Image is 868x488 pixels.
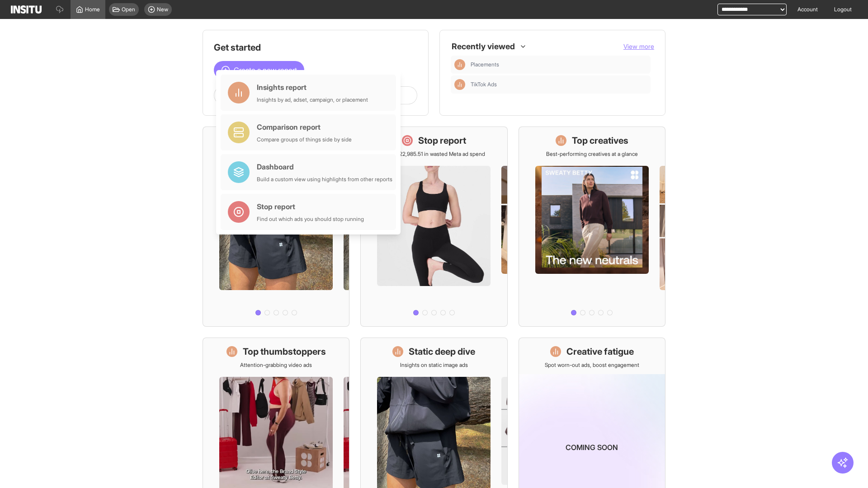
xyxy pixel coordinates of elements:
[383,150,485,158] p: Save £22,985.51 in wasted Meta ad spend
[360,127,507,327] a: Stop reportSave £22,985.51 in wasted Meta ad spend
[519,127,665,327] a: Top creativesBest-performing creatives at a glance
[572,134,628,147] h1: Top creatives
[157,6,168,13] span: New
[257,136,352,143] div: Compare groups of things side by side
[257,161,392,172] div: Dashboard
[257,216,364,223] div: Find out which ads you should stop running
[203,127,349,327] a: What's live nowSee all active ads instantly
[257,122,352,132] div: Comparison report
[454,79,465,90] div: Insights
[623,42,654,50] span: View more
[240,361,312,369] p: Attention-grabbing video ads
[471,61,499,68] span: Placements
[257,176,392,183] div: Build a custom view using highlights from other reports
[471,81,647,88] span: TikTok Ads
[257,201,364,212] div: Stop report
[214,61,304,79] button: Create a new report
[234,65,297,75] span: Create a new report
[471,81,497,88] span: TikTok Ads
[257,96,368,103] div: Insights by ad, adset, campaign, or placement
[409,345,475,358] h1: Static deep dive
[454,59,465,70] div: Insights
[85,6,100,13] span: Home
[257,82,368,93] div: Insights report
[400,361,468,369] p: Insights on static image ads
[418,134,466,147] h1: Stop report
[623,42,654,51] button: View more
[546,150,638,158] p: Best-performing creatives at a glance
[471,61,647,68] span: Placements
[243,345,326,358] h1: Top thumbstoppers
[214,41,417,54] h1: Get started
[11,5,42,14] img: Logo
[122,6,135,13] span: Open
